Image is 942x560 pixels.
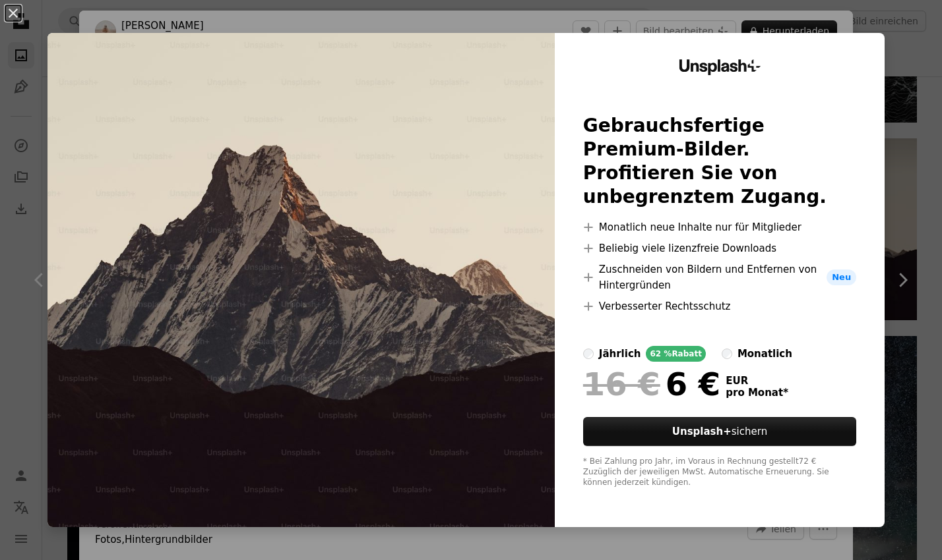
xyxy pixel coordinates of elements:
[827,269,856,285] span: Neu
[583,349,594,359] input: jährlich62 %Rabatt
[583,114,856,209] h2: Gebrauchsfertige Premium-Bilder. Profitieren Sie von unbegrenztem Zugang.
[726,375,788,387] span: EUR
[726,387,788,399] span: pro Monat *
[722,349,732,359] input: monatlich
[583,298,856,314] li: Verbesserter Rechtsschutz
[583,367,720,401] div: 6 €
[599,346,641,362] div: jährlich
[583,457,856,488] div: * Bei Zahlung pro Jahr, im Voraus in Rechnung gestellt 72 € Zuzüglich der jeweiligen MwSt. Automa...
[646,346,705,362] div: 62 % Rabatt
[583,417,856,446] button: Unsplash+sichern
[672,426,732,437] strong: Unsplash+
[738,346,792,362] div: monatlich
[583,262,856,293] li: Zuschneiden von Bildern und Entfernen von Hintergründen
[583,219,856,235] li: Monatlich neue Inhalte nur für Mitglieder
[583,367,660,401] span: 16 €
[583,240,856,256] li: Beliebig viele lizenzfreie Downloads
